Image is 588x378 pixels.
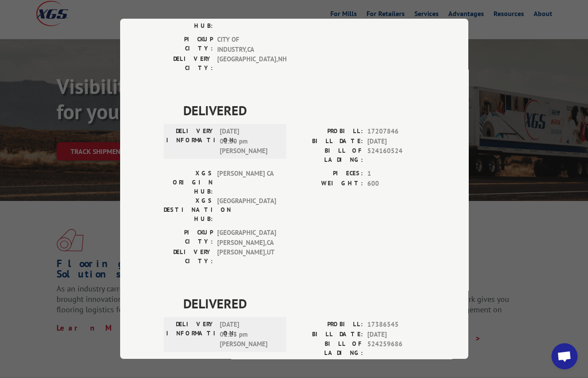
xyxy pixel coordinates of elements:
label: PROBILL: [294,320,363,330]
span: [DATE] [367,330,425,340]
label: PIECES: [294,169,363,179]
span: 1 [367,169,425,179]
span: [DATE] 01:23 pm [PERSON_NAME] [220,320,279,350]
span: 600 [367,179,425,189]
label: DELIVERY CITY: [164,55,213,73]
label: BILL DATE: [294,330,363,340]
label: PICKUP CITY: [164,35,213,55]
span: [GEOGRAPHIC_DATA] [217,197,276,224]
span: 524160524 [367,147,425,165]
span: [DATE] 01:30 pm [PERSON_NAME] [220,127,279,157]
span: DELIVERED [183,294,425,314]
label: WEIGHT: [294,179,363,189]
span: [PERSON_NAME] , UT [217,248,276,266]
span: [PERSON_NAME] CA [217,169,276,197]
label: XGS ORIGIN HUB: [164,169,213,197]
label: BILL OF LADING: [294,340,363,358]
a: Open chat [551,343,578,369]
span: [DATE] [367,137,425,147]
label: XGS DESTINATION HUB: [164,197,213,224]
span: [GEOGRAPHIC_DATA] , NH [217,55,276,73]
label: PROBILL: [294,127,363,137]
span: CITY OF INDUSTRY , CA [217,35,276,55]
span: DELIVERED [183,101,425,120]
label: BILL DATE: [294,137,363,147]
label: BILL OF LADING: [294,147,363,165]
label: DELIVERY INFORMATION: [166,320,215,350]
span: [GEOGRAPHIC_DATA][PERSON_NAME] , CA [217,228,276,248]
span: 17207846 [367,127,425,137]
label: PICKUP CITY: [164,228,213,248]
span: 524259686 [367,340,425,358]
span: 17386545 [367,320,425,330]
label: DELIVERY CITY: [164,248,213,266]
label: DELIVERY INFORMATION: [166,127,215,157]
